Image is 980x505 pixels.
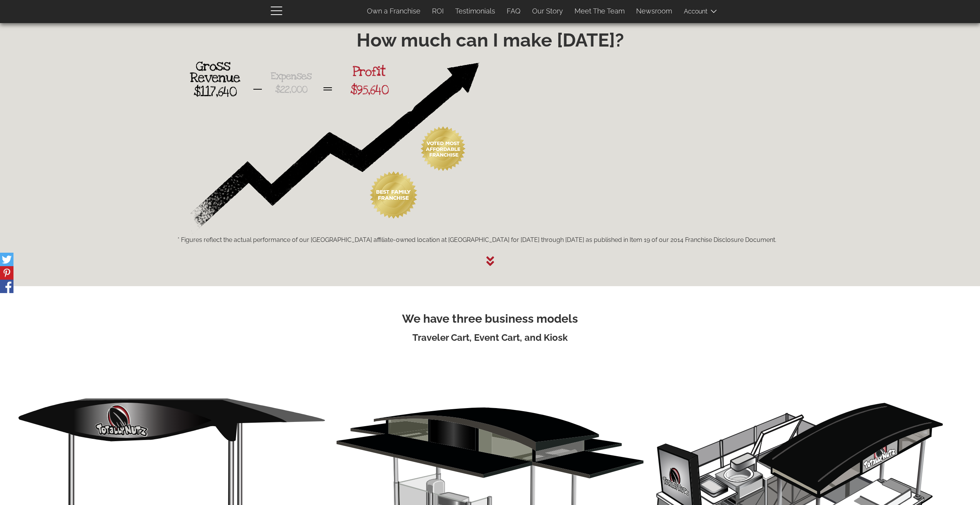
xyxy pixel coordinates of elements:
[361,3,426,19] a: Own a Franchise
[569,3,630,19] a: Meet The Team
[526,3,569,19] a: Our Story
[18,333,962,343] h3: Traveler Cart, Event Cart, and Kiosk
[449,3,501,19] a: Testimonials
[18,30,962,50] h1: How much can I make [DATE]?
[178,236,776,243] span: * Figures reflect the actual performance of our [GEOGRAPHIC_DATA] affiliate-owned location at [GE...
[18,312,962,325] h2: We have three business models
[426,3,449,19] a: ROI
[630,3,678,19] a: Newsroom
[501,3,526,19] a: FAQ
